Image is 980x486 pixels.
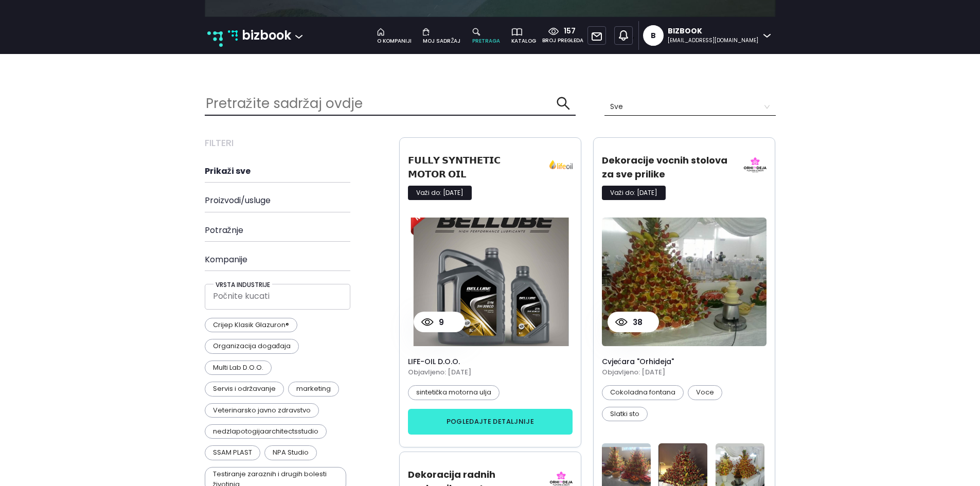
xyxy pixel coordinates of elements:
div: pretraga [472,37,500,45]
p: 38 [628,316,643,329]
h5: Vrsta industrije [213,281,272,289]
img: new [207,31,223,47]
img: view count [615,318,628,326]
h4: LIFE-OIL d.o.o. [408,357,573,366]
p: Crijep Klasik Glazuron® [205,318,297,332]
p: NPA Studio [264,445,317,460]
h4: Kompanije [205,255,387,264]
a: moj sadržaj [418,26,467,45]
p: Servis i održavanje [205,382,284,396]
p: sintetička motorna ulja [408,385,500,400]
div: o kompaniji [377,37,412,45]
h3: Dekoracije vocnih stolova za sve prilike [602,153,734,181]
span: Sve [610,99,770,115]
h3: Filteri [205,137,387,149]
a: bizbook [228,26,292,45]
p: Multi Lab D.O.O. [205,361,272,375]
div: , [610,21,638,50]
p: Voce [688,385,722,400]
p: Slatki sto [602,407,648,421]
h3: 𝗙𝗨𝗟𝗟𝗬 𝗦𝗬𝗡𝗧𝗛𝗘𝗧𝗜𝗖 𝗠𝗢𝗧𝗢𝗥 𝗢𝗜𝗟 [408,153,540,181]
h4: Cvjećara "Orhideja" [602,357,767,366]
img: bizbook [228,30,238,41]
div: Bizbook [668,26,758,37]
a: pretraga [467,26,506,45]
img: view count [421,318,434,326]
p: Veterinarsko javno zdravstvo [205,403,319,418]
div: broj pregleda [542,37,583,45]
div: B [651,25,656,46]
img: product card [602,218,767,346]
a: o kompaniji [372,26,418,45]
p: SSAM PLAST [205,445,260,460]
p: Važi do: [DATE] [602,186,666,200]
img: product card [408,218,573,346]
p: Cokoladna fontana [602,385,684,400]
span: search [556,96,571,111]
div: katalog [511,37,536,45]
p: Važi do: [DATE] [408,186,472,200]
a: katalog [506,26,542,45]
div: [EMAIL_ADDRESS][DOMAIN_NAME] [668,37,758,45]
p: marketing [288,382,339,396]
p: bizbook [242,26,291,45]
h4: Potražnje [205,225,387,235]
button: pogledajte detaljnije [408,409,573,435]
p: nedzlapotogijaarchitectsstudio [205,424,327,439]
h5: Objavljeno: [DATE] [602,367,767,377]
h4: Prikaži sve [205,166,387,176]
p: Organizacija događaja [205,339,299,353]
div: moj sadržaj [423,37,460,45]
div: 157 [559,26,576,37]
input: Pretražite sadržaj ovdje [205,93,557,115]
h5: Objavljeno: [DATE] [408,367,573,377]
h4: Proizvodi/usluge [205,195,387,205]
p: 9 [434,316,444,329]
